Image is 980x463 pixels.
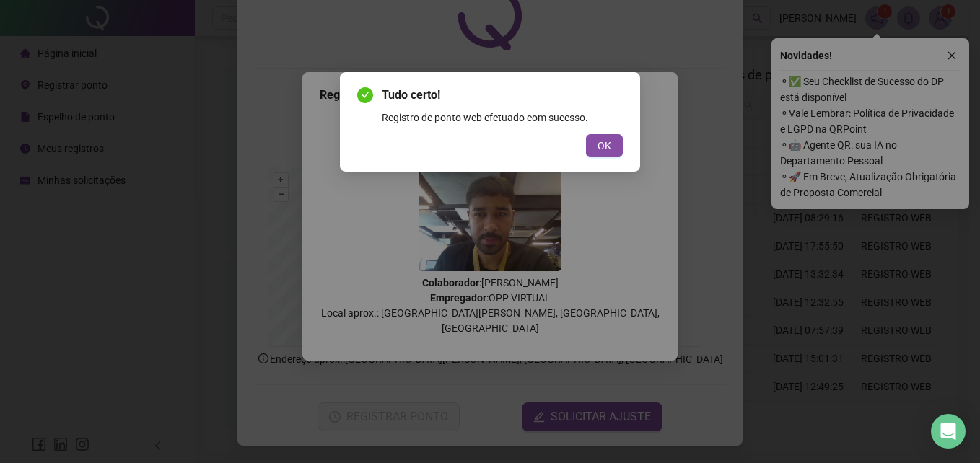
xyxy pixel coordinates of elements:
[598,138,611,154] span: OK
[382,87,623,104] span: Tudo certo!
[586,134,623,157] button: OK
[382,110,623,125] div: Registro de ponto web efetuado com sucesso.
[931,414,966,449] div: Open Intercom Messenger
[357,87,373,103] span: check-circle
